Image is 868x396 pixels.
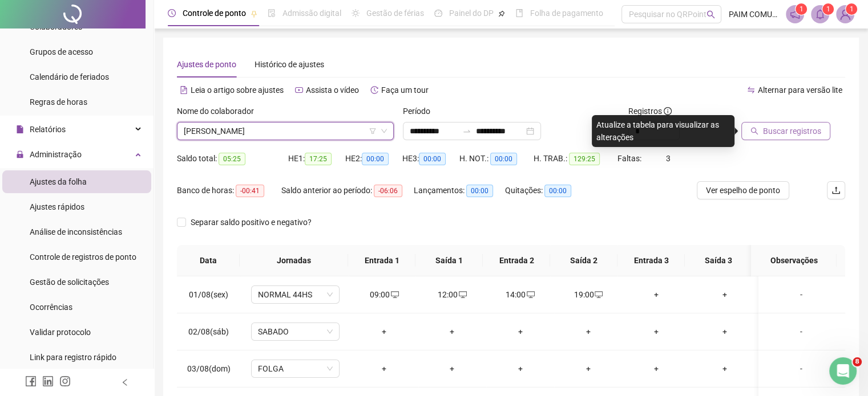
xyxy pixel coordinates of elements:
[530,9,603,18] span: Folha de pagamento
[240,245,348,276] th: Jornadas
[295,86,303,94] span: youtube
[390,291,399,299] span: desktop
[632,325,681,338] div: +
[831,186,841,195] span: upload
[685,245,752,276] th: Saída 3
[348,245,415,276] th: Entrada 1
[741,122,830,140] button: Buscar registros
[258,323,333,340] span: SABADO
[758,85,842,95] span: Alternar para versão lite
[747,86,755,94] span: swap
[495,362,545,375] div: +
[534,152,617,165] div: H. TRAB.:
[458,291,467,299] span: desktop
[42,375,54,387] span: linkedin
[359,362,409,375] div: +
[700,325,749,338] div: +
[177,60,236,69] span: Ajustes de ponto
[697,181,789,199] button: Ver espelho de ponto
[184,123,387,140] span: INES RAVANELLO
[628,105,672,117] span: Registros
[30,202,84,211] span: Ajustes rápidos
[569,153,600,165] span: 129:25
[177,105,261,117] label: Nome do colaborador
[258,360,333,377] span: FOLGA
[191,85,284,95] span: Leia o artigo sobre ajustes
[822,3,834,15] sup: 1
[168,9,176,17] span: clock-circle
[505,184,588,197] div: Quitações:
[30,353,116,362] span: Link para registro rápido
[796,3,807,15] sup: 1
[728,8,779,21] span: PAIM COMUNICAÇÃO
[121,378,129,386] span: left
[664,107,672,115] span: info-circle
[189,290,228,299] span: 01/08(sex)
[282,9,341,18] span: Admissão digital
[466,185,493,197] span: 00:00
[495,325,545,338] div: +
[495,288,545,301] div: 14:00
[30,277,109,287] span: Gestão de solicitações
[362,153,389,165] span: 00:00
[594,291,603,299] span: desktop
[30,47,93,56] span: Grupos de acesso
[30,177,87,186] span: Ajustes da folha
[414,184,505,197] div: Lançamentos:
[617,154,643,163] span: Faltas:
[750,127,758,135] span: search
[837,6,854,23] img: 35620
[449,9,494,18] span: Painel do DP
[180,86,188,94] span: file-text
[30,303,72,312] span: Ocorrências
[177,152,288,165] div: Saldo total:
[592,115,734,147] div: Atualize a tabela para visualizar as alterações
[768,325,835,338] div: -
[790,9,800,19] span: notification
[498,10,505,17] span: pushpin
[366,9,424,18] span: Gestão de férias
[632,362,681,375] div: +
[305,153,332,165] span: 17:25
[402,152,459,165] div: HE 3:
[490,153,517,165] span: 00:00
[381,85,429,95] span: Faça um tour
[706,10,715,19] span: search
[255,60,324,69] span: Histórico de ajustes
[186,216,316,228] span: Separar saldo positivo e negativo?
[850,5,854,13] span: 1
[763,125,821,137] span: Buscar registros
[815,9,825,19] span: bell
[526,291,535,299] span: desktop
[427,288,477,301] div: 12:00
[760,254,827,267] span: Observações
[369,128,376,134] span: filter
[359,325,409,338] div: +
[258,286,333,303] span: NORMAL 44HS
[177,245,240,276] th: Data
[359,288,409,301] div: 09:00
[826,5,830,13] span: 1
[563,288,613,301] div: 19:00
[25,375,37,387] span: facebook
[800,5,804,13] span: 1
[59,375,71,387] span: instagram
[30,328,91,337] span: Validar protocolo
[544,185,571,197] span: 00:00
[188,327,229,336] span: 02/08(sáb)
[288,152,345,165] div: HE 1:
[403,105,438,117] label: Período
[374,185,402,197] span: -06:06
[219,153,245,165] span: 05:25
[306,85,359,95] span: Assista o vídeo
[462,126,471,136] span: to
[415,245,483,276] th: Saída 1
[483,245,550,276] th: Entrada 2
[370,86,378,94] span: history
[177,184,281,197] div: Banco de horas:
[345,152,402,165] div: HE 2:
[268,9,276,17] span: file-done
[846,3,857,15] sup: Atualize o seu contato no menu Meus Dados
[563,325,613,338] div: +
[30,72,109,81] span: Calendário de feriados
